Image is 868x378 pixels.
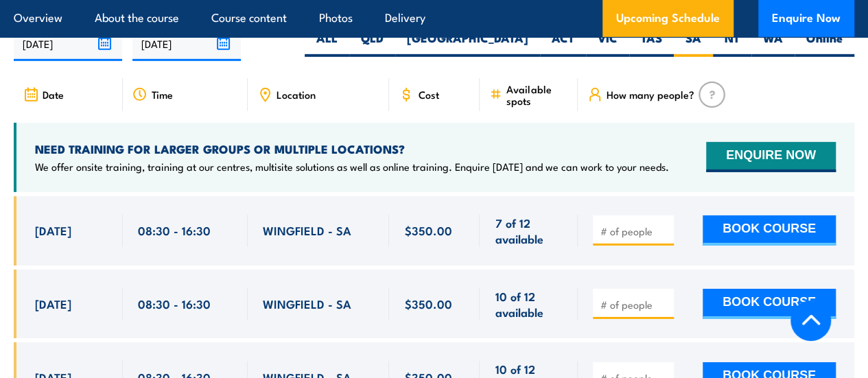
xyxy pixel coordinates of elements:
[132,26,241,61] input: To date
[795,30,854,57] label: Online
[349,30,395,57] label: QLD
[395,30,540,57] label: [GEOGRAPHIC_DATA]
[43,88,64,100] span: Date
[495,288,563,320] span: 10 of 12 available
[404,222,451,238] span: $350.00
[152,88,173,100] span: Time
[138,222,211,238] span: 08:30 - 16:30
[404,296,451,311] span: $350.00
[586,30,629,57] label: VIC
[305,30,349,57] label: ALL
[600,298,669,311] input: # of people
[706,142,836,172] button: ENQUIRE NOW
[703,289,836,319] button: BOOK COURSE
[540,30,586,57] label: ACT
[35,296,71,311] span: [DATE]
[607,88,694,100] span: How many people?
[703,215,836,246] button: BOOK COURSE
[277,88,316,100] span: Location
[629,30,674,57] label: TAS
[14,26,122,61] input: From date
[35,222,71,238] span: [DATE]
[35,160,669,174] p: We offer onsite training, training at our centres, multisite solutions as well as online training...
[495,215,563,247] span: 7 of 12 available
[35,141,669,156] h4: NEED TRAINING FOR LARGER GROUPS OR MULTIPLE LOCATIONS?
[138,296,211,311] span: 08:30 - 16:30
[263,222,351,238] span: WINGFIELD - SA
[751,30,795,57] label: WA
[674,30,713,57] label: SA
[713,30,751,57] label: NT
[263,296,351,311] span: WINGFIELD - SA
[418,88,438,100] span: Cost
[600,224,669,238] input: # of people
[506,83,568,106] span: Available spots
